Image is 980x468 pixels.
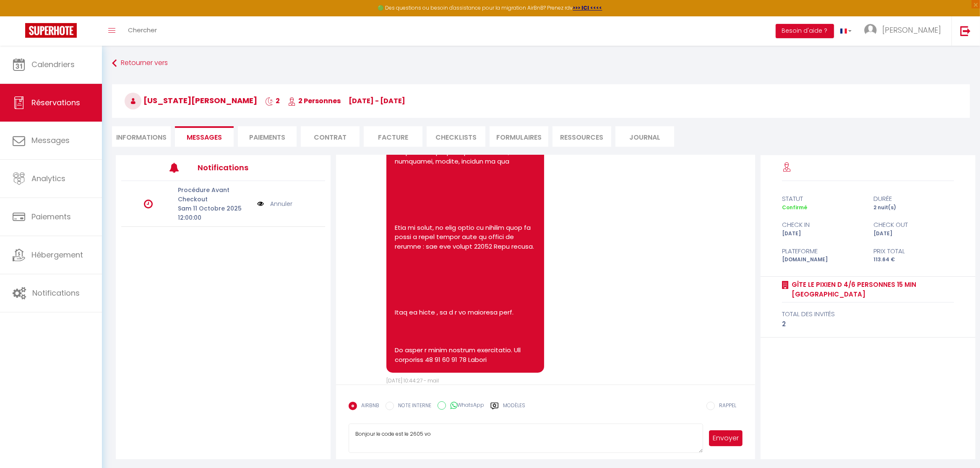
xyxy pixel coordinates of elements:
li: CHECKLISTS [427,126,485,147]
button: Envoyer [709,430,743,446]
div: [DATE] [777,230,868,238]
img: ... [864,24,877,36]
span: Messages [187,133,222,142]
a: Retourner vers [112,56,970,71]
span: Confirmé [782,204,807,211]
p: Procédure Avant Checkout [178,185,252,204]
span: Calendriers [31,59,75,70]
label: NOTE INTERNE [394,402,431,411]
span: Réservations [31,97,80,108]
div: total des invités [782,309,954,319]
li: Contrat [301,126,360,147]
div: check out [868,220,959,230]
div: 2 [782,319,954,329]
label: Modèles [503,402,525,416]
li: Paiements [238,126,297,147]
div: [DOMAIN_NAME] [777,256,868,264]
span: [US_STATE][PERSON_NAME] [125,95,257,106]
li: Facture [364,126,422,147]
span: [PERSON_NAME] [882,25,941,35]
a: ... [PERSON_NAME] [858,16,951,46]
li: FORMULAIRES [490,126,548,147]
img: Super Booking [25,23,77,38]
li: Ressources [553,126,611,147]
div: 113.64 € [868,256,959,264]
a: Chercher [122,16,163,46]
h3: Notifications [198,158,283,177]
span: 2 Personnes [288,96,341,106]
span: [DATE] - [DATE] [349,96,405,106]
a: Gîte Le Pixien D 4/6 personnes 15 min [GEOGRAPHIC_DATA] [789,280,954,299]
li: Journal [615,126,674,147]
div: check in [777,220,868,230]
img: NO IMAGE [257,199,264,208]
p: Sam 11 Octobre 2025 12:00:00 [178,204,252,222]
li: Informations [112,126,171,147]
a: Annuler [270,199,292,208]
label: WhatsApp [446,401,484,411]
div: durée [868,194,959,204]
span: Paiements [31,211,71,222]
button: Besoin d'aide ? [776,24,834,38]
img: logout [960,26,971,36]
span: Notifications [32,288,80,298]
div: Plateforme [777,246,868,256]
div: Prix total [868,246,959,256]
div: 2 nuit(s) [868,204,959,212]
div: [DATE] [868,230,959,238]
span: Analytics [31,173,65,184]
span: Messages [31,135,70,146]
label: RAPPEL [715,402,736,411]
label: AIRBNB [357,402,379,411]
span: [DATE] 10:44:27 - mail [386,377,439,384]
span: Hébergement [31,250,83,260]
span: 2 [265,96,280,106]
span: Chercher [128,26,157,34]
div: statut [777,194,868,204]
a: >>> ICI <<<< [573,4,602,11]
